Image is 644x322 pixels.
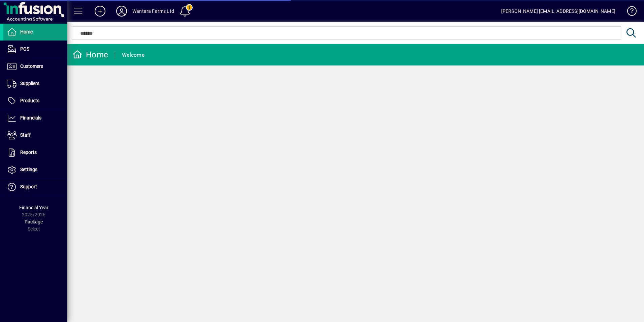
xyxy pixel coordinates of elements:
span: Products [20,98,39,103]
a: Products [3,92,67,109]
span: Financials [20,115,41,120]
span: Home [20,29,33,34]
a: Settings [3,161,67,178]
a: Staff [3,127,67,144]
button: Profile [111,5,132,17]
div: Wantara Farms Ltd [132,6,174,17]
a: Knowledge Base [622,1,636,23]
span: Reports [20,150,37,155]
span: Staff [20,132,31,138]
a: Financials [3,110,67,127]
button: Add [89,5,111,17]
a: Support [3,179,67,195]
a: Customers [3,58,67,75]
a: POS [3,41,67,58]
span: Support [20,184,37,189]
a: Suppliers [3,75,67,92]
div: [PERSON_NAME] [EMAIL_ADDRESS][DOMAIN_NAME] [501,6,615,17]
div: Home [72,49,108,60]
span: Package [25,219,43,224]
span: Suppliers [20,81,39,86]
span: POS [20,46,29,52]
a: Reports [3,144,67,161]
span: Customers [20,63,43,69]
span: Financial Year [19,205,49,210]
div: Welcome [122,50,144,60]
span: Settings [20,167,37,172]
